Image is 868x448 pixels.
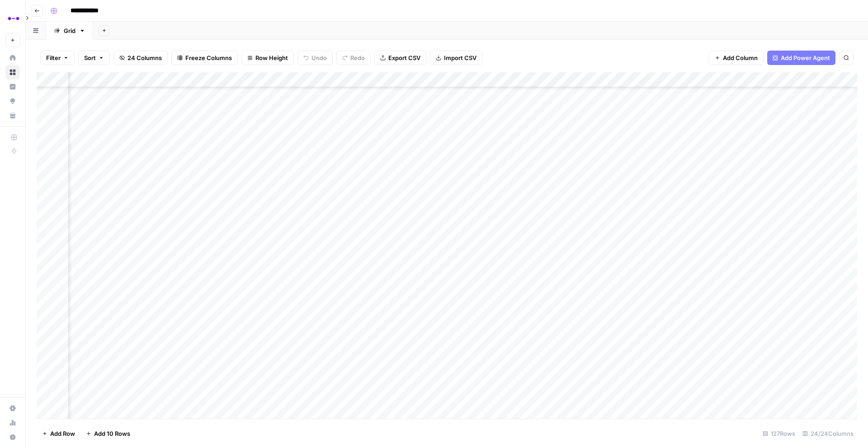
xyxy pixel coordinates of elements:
button: Export CSV [374,51,426,65]
button: Sort [78,51,110,65]
span: Add Power Agent [781,53,830,62]
span: 24 Columns [127,53,162,62]
span: Redo [350,53,365,62]
button: Freeze Columns [171,51,238,65]
span: Add 10 Rows [94,429,130,438]
div: 24/24 Columns [799,426,857,441]
button: Add Row [37,426,80,441]
div: 127 Rows [759,426,799,441]
span: Export CSV [388,53,420,62]
button: 24 Columns [113,51,168,65]
span: Sort [84,53,96,62]
button: Import CSV [430,51,482,65]
a: Usage [5,415,20,430]
span: Freeze Columns [185,53,232,62]
button: Add 10 Rows [80,426,136,441]
button: Filter [40,51,75,65]
span: Row Height [255,53,288,62]
span: Undo [311,53,327,62]
span: Add Column [723,53,758,62]
a: Opportunities [5,94,20,108]
button: Help + Support [5,430,20,444]
a: Insights [5,79,20,94]
button: Row Height [241,51,294,65]
a: Home [5,51,20,65]
span: Add Row [50,429,75,438]
a: Settings [5,401,20,415]
button: Redo [336,51,371,65]
button: Add Column [709,51,764,65]
button: Undo [297,51,333,65]
a: Your Data [5,108,20,123]
span: Import CSV [444,53,476,62]
button: Add Power Agent [767,51,835,65]
a: Browse [5,65,20,79]
div: Grid [64,26,75,35]
a: Grid [46,22,93,40]
img: Abacum Logo [5,10,22,27]
span: Filter [46,53,61,62]
button: Workspace: Abacum [5,7,20,30]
